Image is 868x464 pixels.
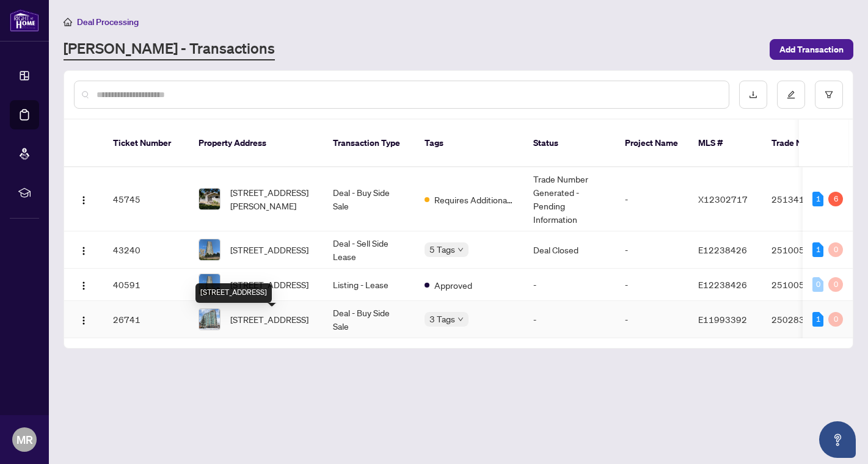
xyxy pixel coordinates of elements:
span: MR [16,431,33,448]
th: Status [523,120,615,167]
div: 1 [812,312,823,327]
span: Add Transaction [779,40,844,59]
td: 2510051 [762,269,847,301]
div: 0 [828,242,843,257]
th: Project Name [615,120,688,167]
img: thumbnail-img [199,189,220,209]
img: logo [10,9,39,32]
td: Deal - Buy Side Sale [323,167,415,231]
button: Add Transaction [770,39,853,60]
span: 3 Tags [429,312,455,326]
td: Trade Number Generated - Pending Information [523,167,615,231]
span: 5 Tags [429,242,455,256]
td: Deal - Sell Side Lease [323,231,415,269]
span: down [458,316,464,322]
td: Deal - Buy Side Sale [323,301,415,338]
th: MLS # [688,120,762,167]
td: Listing - Lease [323,269,415,301]
img: thumbnail-img [199,309,220,330]
img: Logo [79,246,89,256]
td: - [523,301,615,338]
img: Logo [79,316,89,325]
div: 6 [828,192,843,206]
div: 1 [812,242,823,257]
div: 1 [812,192,823,206]
td: 2502839 [762,301,847,338]
button: Open asap [819,421,856,458]
td: - [615,167,688,231]
span: home [64,18,72,26]
td: Deal Closed [523,231,615,269]
span: Approved [434,278,472,292]
th: Property Address [189,120,323,167]
span: filter [825,90,833,99]
td: 2510051 [762,231,847,269]
button: filter [815,81,843,109]
span: [STREET_ADDRESS] [230,313,308,326]
span: [STREET_ADDRESS][PERSON_NAME] [230,186,313,212]
span: X12302717 [698,194,748,205]
div: 0 [828,312,843,327]
div: 0 [828,277,843,292]
td: - [523,269,615,301]
span: E11993392 [698,314,747,325]
span: download [749,90,757,99]
td: 2513416 [762,167,847,231]
button: Logo [74,189,93,209]
td: 43240 [103,231,189,269]
span: edit [787,90,795,99]
div: [STREET_ADDRESS] [195,283,272,303]
div: 0 [812,277,823,292]
td: 45745 [103,167,189,231]
img: thumbnail-img [199,274,220,295]
span: E12238426 [698,244,747,255]
td: - [615,231,688,269]
button: Logo [74,275,93,294]
span: Requires Additional Docs [434,193,514,206]
span: down [458,247,464,253]
span: Deal Processing [77,16,139,27]
span: [STREET_ADDRESS] [230,243,308,256]
button: download [739,81,767,109]
span: E12238426 [698,279,747,290]
th: Transaction Type [323,120,415,167]
img: Logo [79,281,89,291]
th: Ticket Number [103,120,189,167]
td: 40591 [103,269,189,301]
img: thumbnail-img [199,239,220,260]
td: 26741 [103,301,189,338]
th: Tags [415,120,523,167]
th: Trade Number [762,120,847,167]
td: - [615,301,688,338]
button: Logo [74,240,93,259]
a: [PERSON_NAME] - Transactions [64,38,275,60]
td: - [615,269,688,301]
img: Logo [79,195,89,205]
button: edit [777,81,805,109]
span: [STREET_ADDRESS] [230,278,308,291]
button: Logo [74,310,93,329]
